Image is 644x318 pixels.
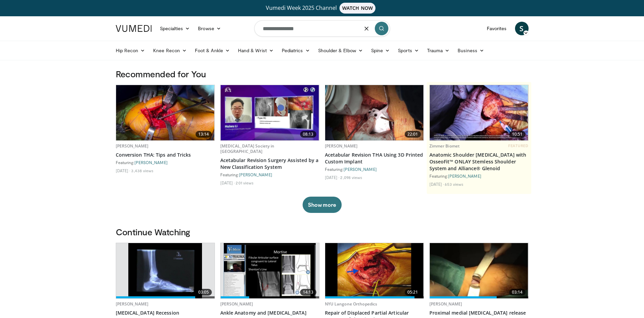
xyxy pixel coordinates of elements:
a: Favorites [483,22,511,35]
a: 22:01 [325,85,424,140]
img: 68921608-6324-4888-87da-a4d0ad613160.620x360_q85_upscale.jpg [430,85,528,140]
img: 10496904-4454-4c9a-9b4a-6ddfe8234fc4.620x360_q85_upscale.jpg [325,85,424,140]
a: [PERSON_NAME] [429,301,462,307]
a: Hip Recon [112,44,149,57]
li: [DATE] [116,168,130,173]
a: Conversion THA: Tips and Tricks [116,152,215,158]
a: Anatomic Shoulder [MEDICAL_DATA] with OsseoFit™ ONLAY Stemless Shoulder System and Alliance® Glenoid [429,152,529,172]
a: 08:13 [221,85,319,140]
a: Pediatrics [278,44,314,57]
a: Shoulder & Elbow [314,44,367,57]
a: [PERSON_NAME] [448,174,481,178]
li: [DATE] [220,180,235,185]
a: Sports [394,44,423,57]
a: 13:14 [116,85,215,140]
span: 22:01 [405,131,421,138]
span: 13:14 [196,131,212,138]
div: Featuring: [116,160,215,165]
a: S [515,22,529,35]
span: 08:13 [300,131,316,138]
a: [PERSON_NAME] [116,301,149,307]
a: NYU Langone Orthopedics [325,301,378,307]
a: [PERSON_NAME] [325,143,358,149]
h3: Continue Watching [116,226,529,237]
img: e57b20f2-e9e8-4731-9bf0-fd17d51ab8be.620x360_q85_upscale.jpg [430,243,528,298]
img: fa2f74f2-5812-4a73-bd35-28b19065d66a.620x360_q85_upscale.jpg [325,243,424,298]
a: 03:14 [430,243,528,298]
li: [DATE] [429,181,444,187]
a: 14:13 [221,243,319,298]
a: [MEDICAL_DATA] Society in [GEOGRAPHIC_DATA] [220,143,275,154]
div: Featuring: [325,166,424,172]
h3: Recommended for You [116,68,529,79]
a: [MEDICAL_DATA] Recession [116,310,215,316]
button: Show more [302,197,342,213]
span: 14:13 [300,289,316,296]
a: [PERSON_NAME] [134,160,168,165]
img: 50660_0000_3.png.620x360_q85_upscale.jpg [128,243,202,298]
div: Featuring: [429,173,529,179]
a: 03:05 [116,243,215,298]
a: [PERSON_NAME] [239,172,272,177]
img: d079e22e-f623-40f6-8657-94e85635e1da.620x360_q85_upscale.jpg [224,243,316,298]
div: Featuring: [220,172,319,177]
a: Trauma [423,44,454,57]
li: 201 views [236,180,254,185]
a: Foot & Ankle [191,44,234,57]
a: Zimmer Biomet [429,143,460,149]
a: Hand & Wrist [234,44,278,57]
a: Business [454,44,488,57]
a: Acetabular Revision Surgery Assisted by a New Classification System [220,157,319,171]
span: FEATURED [508,143,528,148]
img: VuMedi Logo [116,25,152,32]
span: 05:21 [405,289,421,296]
a: Browse [194,22,225,35]
a: 10:51 [430,85,528,140]
a: Ankle Anatomy and [MEDICAL_DATA] [220,310,319,316]
a: Acetabular Revision THA Using 3D Printed Custom Implant [325,152,424,165]
a: Knee Recon [149,44,191,57]
span: 03:14 [509,289,526,296]
img: cce76b7c-450e-4105-b6cc-5bdc65c665f8.620x360_q85_upscale.jpg [221,85,319,140]
a: [PERSON_NAME] [116,143,149,149]
li: 2,098 views [340,175,362,180]
a: 05:21 [325,243,424,298]
a: Vumedi Week 2025 ChannelWATCH NOW [117,3,528,14]
span: 10:51 [509,131,526,138]
a: [PERSON_NAME] [344,167,377,172]
a: [PERSON_NAME] [220,301,253,307]
span: WATCH NOW [339,3,375,14]
span: 03:05 [196,289,212,296]
li: [DATE] [325,175,339,180]
input: Search topics, interventions [254,20,390,37]
li: 653 views [445,181,463,187]
a: Specialties [156,22,194,35]
img: d6f7766b-0582-4666-9529-85d89f05ebbf.620x360_q85_upscale.jpg [116,85,215,140]
a: Spine [367,44,394,57]
li: 3,438 views [131,168,153,173]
